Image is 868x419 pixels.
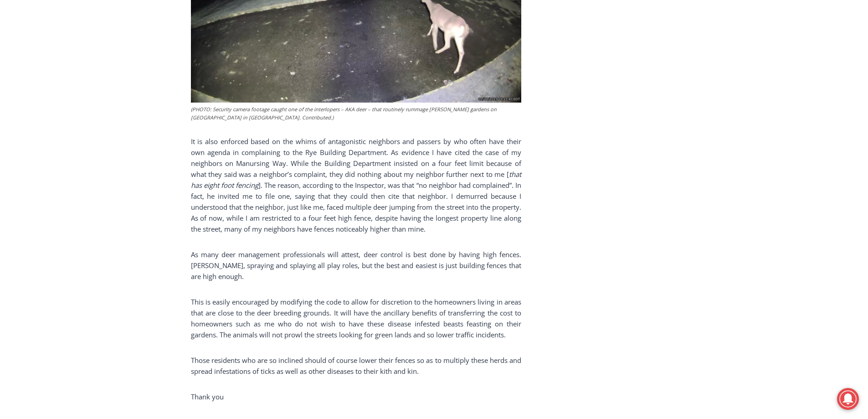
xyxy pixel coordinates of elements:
figcaption: (PHOTO: Security camera footage caught one of the interlopers – AKA deer – that routinely rummage... [191,105,521,121]
p: It is also enforced based on the whims of antagonistic neighbors and passers by who often have th... [191,136,521,234]
p: This is easily encouraged by modifying the code to allow for discretion to the homeowners living ... [191,296,521,340]
em: that has eight foot fencing [191,170,521,190]
p: Thank you [191,391,521,402]
p: Those residents who are so inclined should of course lower their fences so as to multiply these h... [191,355,521,377]
p: As many deer management professionals will attest, deer control is best done by having high fence... [191,249,521,282]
